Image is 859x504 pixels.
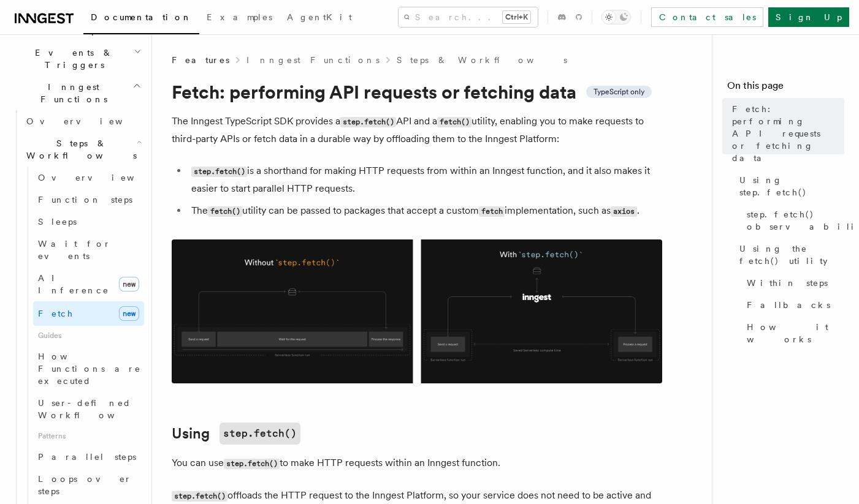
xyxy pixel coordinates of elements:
code: step.fetch() [191,167,247,177]
span: Fetch: performing API requests or fetching data [732,103,844,164]
button: Steps & Workflows [21,132,144,167]
a: Loops over steps [33,468,144,502]
span: Function steps [38,195,132,205]
a: Sign Up [768,7,849,27]
a: How it works [742,316,844,350]
a: AgentKit [280,4,359,33]
span: Patterns [33,426,144,446]
span: TypeScript only [594,87,644,97]
h4: On this page [727,78,844,98]
span: Using the fetch() utility [739,243,844,267]
code: step.fetch() [224,459,280,469]
a: Steps & Workflows [397,54,567,66]
span: Overview [38,173,164,182]
a: Inngest Functions [246,54,380,66]
a: User-defined Workflows [33,392,144,426]
a: How Functions are executed [33,345,144,392]
code: step.fetch() [220,423,300,445]
a: Contact sales [651,7,763,27]
span: Overview [26,116,153,126]
a: Sleeps [33,211,144,233]
span: new [119,306,139,321]
span: User-defined Workflows [38,398,148,420]
span: Sleeps [38,217,77,227]
span: new [119,277,139,291]
span: Features [172,54,229,66]
a: Fetchnew [33,301,144,326]
button: Events & Triggers [10,42,144,76]
button: Toggle dark mode [601,10,631,24]
span: Using step.fetch() [739,174,844,198]
li: The utility can be passed to packages that accept a custom implementation, such as . [188,202,662,220]
a: step.fetch() observability [742,203,844,238]
a: Examples [199,4,280,33]
button: Inngest Functions [10,76,144,110]
p: The Inngest TypeScript SDK provides a API and a utility, enabling you to make requests to third-p... [172,113,662,148]
span: Within steps [747,277,828,289]
span: Parallel steps [38,452,136,462]
code: step.fetch() [340,117,396,127]
li: is a shorthand for making HTTP requests from within an Inngest function, and it also makes it eas... [188,162,662,197]
code: fetch() [437,117,471,127]
a: Overview [21,110,144,132]
code: fetch() [208,206,242,217]
a: Usingstep.fetch() [172,423,300,445]
a: Using step.fetch() [735,169,844,203]
span: Inngest Functions [10,81,132,105]
a: Parallel steps [33,446,144,468]
span: Guides [33,326,144,345]
kbd: Ctrl+K [503,11,530,23]
a: Fallbacks [742,294,844,316]
span: Loops over steps [38,474,132,496]
span: AI Inference [38,273,109,295]
h1: Fetch: performing API requests or fetching data [172,81,662,103]
a: AI Inferencenew [33,267,144,301]
button: Search...Ctrl+K [399,7,538,27]
code: axios [611,206,636,217]
span: How it works [747,321,844,345]
span: Steps & Workflows [21,137,137,162]
code: fetch [479,206,505,217]
a: Function steps [33,189,144,211]
span: Events & Triggers [10,47,134,71]
a: Wait for events [33,233,144,267]
span: Fallbacks [747,299,830,311]
a: Using the fetch() utility [735,238,844,272]
code: step.fetch() [172,491,227,502]
span: Documentation [91,12,192,22]
span: AgentKit [287,12,352,22]
a: Fetch: performing API requests or fetching data [727,98,844,169]
p: You can use to make HTTP requests within an Inngest function. [172,454,662,472]
a: Overview [33,167,144,189]
span: Wait for events [38,239,111,261]
span: Examples [207,12,272,22]
span: How Functions are executed [38,352,141,386]
span: Fetch [38,309,74,318]
a: Documentation [83,4,199,34]
img: Using Fetch offloads the HTTP request to the Inngest Platform [172,239,662,383]
a: Within steps [742,272,844,294]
